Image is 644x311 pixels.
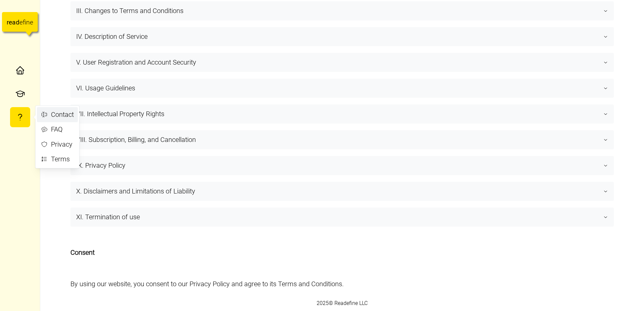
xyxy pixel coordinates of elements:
button: X. Disclaimers and Limitations of Liability [71,182,613,201]
div: Privacy [51,139,74,150]
button: VI. Usage Guidelines [71,79,613,97]
button: VIII. Subscription, Billing, and Cancellation [71,131,613,149]
div: 2025 © Readefine LLC [313,296,371,311]
span: IV. Description of Service [76,27,603,46]
span: X. Disclaimers and Limitations of Liability [76,182,603,201]
h4: Consent [70,247,614,258]
tspan: n [26,18,30,26]
span: XI. Termination of use [76,208,603,226]
tspan: i [25,18,26,26]
button: III. Changes to Terms and Conditions [71,2,613,20]
div: FAQ [51,124,74,135]
button: V. User Registration and Account Security [71,53,613,72]
span: VII. Intellectual Property Rights [76,105,603,123]
p: By using our website, you consent to our Privacy Policy and agree to its Terms and Conditions. [70,279,614,289]
span: V. User Registration and Account Security [76,53,603,72]
tspan: a [12,18,15,26]
tspan: d [16,18,19,26]
button: XI. Termination of use [71,208,613,226]
tspan: f [23,18,25,26]
button: IV. Description of Service [71,27,613,46]
a: readefine [2,5,38,42]
button: VII. Intellectual Property Rights [71,105,613,123]
tspan: e [9,18,12,26]
span: IX. Privacy Policy [76,156,603,175]
span: VI. Usage Guidelines [76,79,603,97]
button: IX. Privacy Policy [71,156,613,175]
tspan: e [19,18,23,26]
tspan: e [30,18,33,26]
span: III. Changes to Terms and Conditions [76,2,603,20]
span: VIII. Subscription, Billing, and Cancellation [76,131,603,149]
tspan: r [7,18,9,26]
div: Contact [51,109,74,120]
div: Terms [51,154,74,164]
